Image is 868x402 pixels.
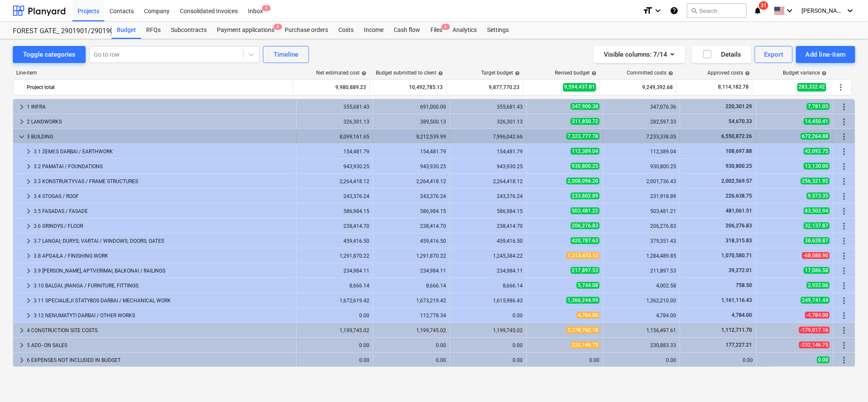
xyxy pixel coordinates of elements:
span: 481,061.51 [725,208,753,214]
div: 234,984.11 [377,268,446,274]
div: 0.00 [453,357,523,363]
div: 459,416.50 [453,238,523,244]
div: 1,156,497.61 [607,327,676,333]
span: More actions [839,325,849,336]
span: 1 [262,5,271,11]
span: 283,332.42 [797,83,826,91]
div: Toggle categories [23,49,75,60]
span: More actions [839,236,849,246]
span: 347,900.38 [571,103,600,110]
span: More actions [839,206,849,216]
div: 1,673,219.42 [377,298,446,304]
i: keyboard_arrow_down [653,6,663,16]
div: 238,414.70 [300,223,369,229]
a: Income [359,22,389,39]
span: 1,112,711.70 [721,327,753,333]
a: Purchase orders [280,22,333,39]
div: 0.00 [683,357,753,363]
div: 3.11 SPECIALIEJI STATYBOS DARBAI / MECHANICAL WORK [34,294,293,307]
div: 0.00 [530,357,600,363]
span: 1,366,244.99 [566,297,600,304]
span: More actions [839,221,849,231]
div: Export [764,49,784,60]
div: 2 LANDWORKS [27,115,293,129]
span: 2,922.06 [807,282,830,289]
div: 282,597.33 [607,119,676,125]
span: 39,272.01 [728,267,753,273]
div: 0.00 [300,357,369,363]
div: 154,481.79 [300,149,369,155]
div: 1,615,986.43 [453,298,523,304]
a: RFQs [141,22,166,39]
div: 206,276.83 [607,223,676,229]
div: Payment applications [212,22,280,39]
div: Net estimated cost [316,70,366,76]
span: help [513,71,520,76]
span: 233,802.89 [571,192,600,199]
div: 8,666.14 [453,283,523,289]
div: Target budget [481,70,520,76]
div: 0.00 [377,357,446,363]
span: keyboard_arrow_right [17,102,27,112]
a: Payment applications5 [212,22,280,39]
div: 3.1 ŽEMĖS DARBAI / EARTHWORK [34,145,293,158]
span: keyboard_arrow_right [23,281,34,291]
span: 83,502.94 [804,207,830,214]
span: 2,008,096.20 [566,178,600,184]
span: 108,697.88 [725,148,753,154]
span: More actions [839,340,849,350]
div: Visible columns : 7/14 [604,49,675,60]
span: More actions [839,176,849,187]
div: Budget variance [783,70,827,76]
span: 38,628.87 [804,237,830,244]
div: Files [425,22,447,39]
div: 243,376.24 [300,193,369,199]
div: 9,249,392.68 [603,80,673,94]
div: 211,897.53 [607,268,676,274]
div: 0.00 [377,342,446,348]
span: keyboard_arrow_right [23,251,34,261]
div: 8,666.14 [300,283,369,289]
button: Visible columns:7/14 [594,46,685,63]
div: 930,800.25 [607,164,676,169]
button: Timeline [263,46,309,63]
span: 112,389.04 [571,148,600,155]
a: Subcontracts [166,22,212,39]
div: 3.12 NENUMATYTI DARBAI / OTHER WORKS [34,309,293,322]
div: 8,212,539.99 [377,134,446,140]
span: help [820,71,827,76]
span: 249,741.44 [801,297,830,304]
div: 3.3 KONSTRUKTYVAS / FRAME STRUCTURES [34,175,293,188]
span: More actions [839,191,849,201]
span: 206,276.83 [725,223,753,229]
div: 355,681.43 [453,104,523,110]
div: 1,672,619.42 [300,298,369,304]
div: 234,984.11 [453,268,523,274]
div: 1,199,745.02 [453,327,523,333]
span: 6 [441,24,450,30]
div: 3.6 GRINDYS / FLOOR [34,219,293,233]
span: keyboard_arrow_right [23,206,34,216]
span: 503,481.22 [571,207,600,214]
span: keyboard_arrow_right [23,236,34,246]
span: 758.50 [735,282,753,288]
div: 586,984.15 [453,208,523,214]
span: 930,800.25 [571,163,600,169]
span: 4,784.00 [577,312,600,319]
div: 389,500.13 [377,119,446,125]
span: keyboard_arrow_right [23,161,34,172]
div: Project total [27,80,289,94]
span: 232,146.75 [571,342,600,348]
div: 4,784.00 [607,313,676,319]
span: 8,114,182.78 [717,83,750,91]
span: 311,850.72 [571,118,600,125]
a: Budget [112,22,141,39]
a: Costs [333,22,359,39]
div: 691,000.00 [377,104,446,110]
div: 1,199,745.02 [377,327,446,333]
div: 8,666.14 [377,283,446,289]
div: 1,284,489.85 [607,253,676,259]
